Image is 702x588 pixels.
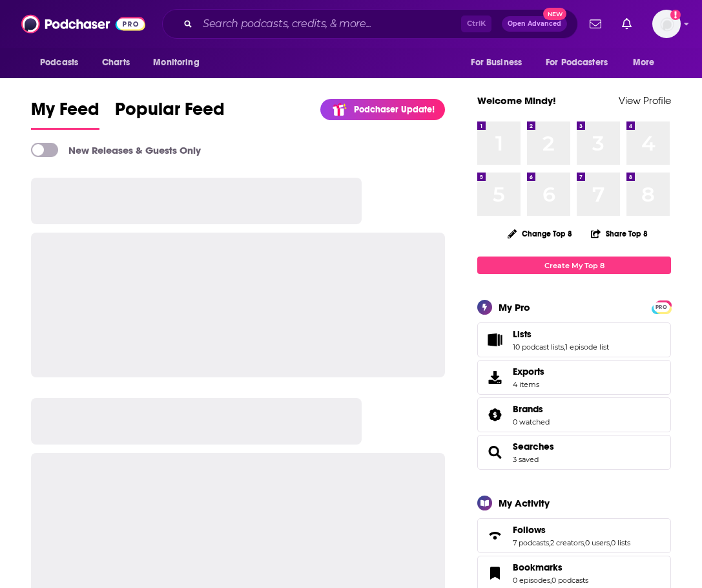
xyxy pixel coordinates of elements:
span: Exports [513,366,544,377]
span: New [543,8,566,20]
span: Bookmarks [513,562,563,573]
span: For Podcasters [546,54,608,72]
a: 7 podcasts [513,538,549,547]
button: open menu [144,50,216,75]
span: Lists [477,322,671,357]
a: 0 watched [513,417,550,426]
a: Show notifications dropdown [617,13,637,35]
span: Popular Feed [115,98,225,128]
a: Searches [482,443,508,461]
a: Charts [94,50,138,75]
span: Charts [102,54,130,72]
span: For Business [471,54,522,72]
a: Welcome Mindy! [477,94,556,107]
img: User Profile [652,10,681,38]
span: PRO [654,302,669,312]
a: 0 episodes [513,576,550,585]
div: Search podcasts, credits, & more... [162,9,578,39]
p: Podchaser Update! [354,104,435,115]
span: , [550,576,552,585]
button: open menu [462,50,538,75]
span: , [610,538,611,547]
span: Brands [477,397,671,432]
span: Monitoring [153,54,199,72]
span: Ctrl K [461,16,491,32]
button: Share Top 8 [590,221,648,246]
a: 0 lists [611,538,630,547]
a: Searches [513,441,554,452]
a: Brands [513,403,550,415]
span: , [584,538,585,547]
a: My Feed [31,98,99,130]
div: My Activity [499,497,550,509]
a: New Releases & Guests Only [31,143,201,157]
button: Show profile menu [652,10,681,38]
a: 2 creators [550,538,584,547]
span: Podcasts [40,54,78,72]
a: Bookmarks [513,562,588,573]
div: My Pro [499,301,530,313]
span: , [564,342,565,352]
button: open menu [537,50,626,75]
a: 3 saved [513,455,539,464]
a: 0 users [585,538,610,547]
button: open menu [31,50,95,75]
a: Lists [513,328,609,340]
span: Exports [482,368,508,386]
a: Follows [513,524,630,536]
a: 0 podcasts [552,576,588,585]
button: Open AdvancedNew [502,16,567,32]
a: Follows [482,527,508,545]
button: Change Top 8 [500,226,580,242]
a: Show notifications dropdown [584,13,606,35]
span: My Feed [31,98,99,128]
a: View Profile [619,94,671,107]
a: Exports [477,360,671,395]
span: Brands [513,403,543,415]
a: PRO [654,302,669,311]
span: Follows [513,524,546,536]
input: Search podcasts, credits, & more... [198,14,461,34]
button: open menu [624,50,671,75]
a: Bookmarks [482,564,508,582]
a: 10 podcast lists [513,342,564,352]
a: Create My Top 8 [477,257,671,274]
a: Lists [482,331,508,349]
a: Popular Feed [115,98,225,130]
svg: Add a profile image [670,10,681,20]
img: Podchaser - Follow, Share and Rate Podcasts [21,12,145,36]
a: 1 episode list [565,342,609,352]
a: Brands [482,406,508,424]
span: Follows [477,518,671,553]
span: 4 items [513,380,544,389]
span: Open Advanced [508,21,561,27]
span: Lists [513,328,532,340]
span: Searches [477,435,671,470]
span: Logged in as mindyn [652,10,681,38]
span: , [549,538,550,547]
span: More [633,54,655,72]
